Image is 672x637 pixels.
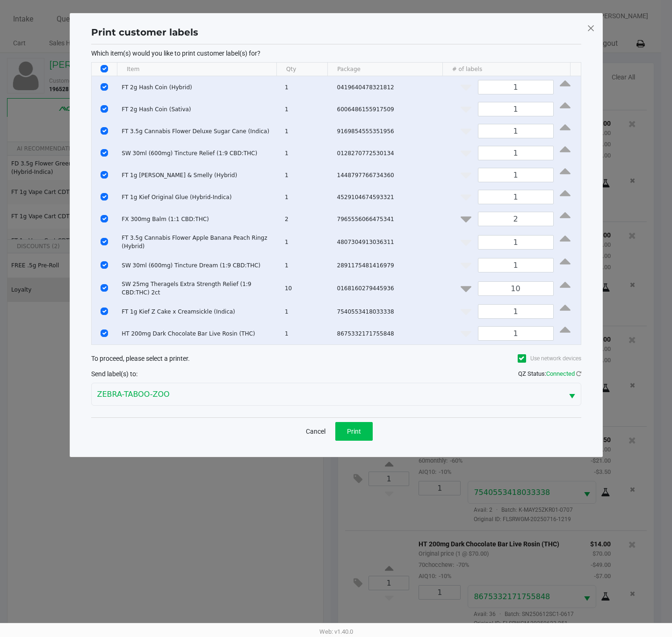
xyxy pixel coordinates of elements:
td: FT 1g Kief Original Glue (Hybrid-Indica) [117,186,281,208]
td: 8675332171755848 [333,322,450,344]
span: To proceed, please select a printer. [91,355,190,362]
input: Select Row [101,261,108,269]
td: 4529104674593321 [333,186,450,208]
button: Print [335,422,373,441]
h1: Print customer labels [91,25,198,39]
td: 1448797766734360 [333,164,450,186]
button: Cancel [300,422,332,441]
input: Select Row [101,127,108,135]
td: FT 2g Hash Coin (Sativa) [117,98,281,120]
span: Connected [546,370,575,377]
td: 1 [281,254,333,276]
td: FT 1g [PERSON_NAME] & Smelly (Hybrid) [117,164,281,186]
td: 0168160279445936 [333,276,450,301]
input: Select Row [101,193,108,200]
button: Select [563,383,581,405]
span: Web: v1.40.0 [319,628,353,635]
input: Select Row [101,238,108,245]
div: Data table [92,63,581,344]
td: 6006486155917509 [333,98,450,120]
td: SW 25mg Theragels Extra Strength Relief (1:9 CBD:THC) 2ct [117,276,281,301]
td: 2 [281,208,333,230]
th: Qty [276,63,327,76]
th: # of labels [442,63,570,76]
td: SW 30ml (600mg) Tincture Dream (1:9 CBD:THC) [117,254,281,276]
input: Select Row [101,149,108,157]
td: FT 3.5g Cannabis Flower Deluxe Sugar Cane (Indica) [117,120,281,142]
input: Select Row [101,171,108,179]
td: 1 [281,186,333,208]
th: Item [117,63,276,76]
input: Select Row [101,215,108,222]
td: FT 3.5g Cannabis Flower Apple Banana Peach Ringz (Hybrid) [117,230,281,254]
td: 1 [281,301,333,322]
td: 10 [281,276,333,301]
td: FT 1g Kief Z Cake x Creamsickle (Indica) [117,301,281,322]
th: Package [327,63,442,76]
td: 1 [281,142,333,164]
span: ZEBRA-TABOO-ZOO [97,389,557,400]
input: Select All Rows [101,65,108,72]
td: 7540553418033338 [333,301,450,322]
input: Select Row [101,284,108,292]
input: Select Row [101,83,108,91]
td: FX 300mg Balm (1:1 CBD:THC) [117,208,281,230]
td: 7965556066475341 [333,208,450,230]
input: Select Row [101,105,108,113]
input: Select Row [101,329,108,337]
td: 1 [281,164,333,186]
span: QZ Status: [518,370,581,377]
td: 1 [281,98,333,120]
td: 1 [281,120,333,142]
td: FT 2g Hash Coin (Hybrid) [117,76,281,98]
span: Send label(s) to: [91,370,137,378]
td: SW 30ml (600mg) Tincture Relief (1:9 CBD:THC) [117,142,281,164]
td: 0128270772530134 [333,142,450,164]
span: Print [347,428,361,435]
td: 0419640478321812 [333,76,450,98]
label: Use network devices [518,354,581,363]
td: 1 [281,322,333,344]
input: Select Row [101,308,108,315]
td: 1 [281,76,333,98]
td: HT 200mg Dark Chocolate Bar Live Rosin (THC) [117,322,281,344]
td: 4807304913036311 [333,230,450,254]
p: Which item(s) would you like to print customer label(s) for? [91,49,581,57]
td: 9169854555351956 [333,120,450,142]
td: 1 [281,230,333,254]
td: 2891175481416979 [333,254,450,276]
